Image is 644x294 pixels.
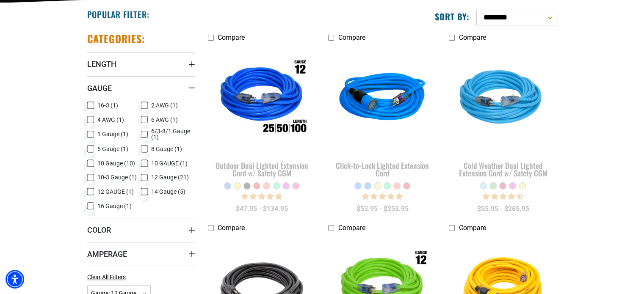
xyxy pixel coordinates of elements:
span: 16 Gauge (1) [97,203,132,209]
span: Amperage [87,249,127,259]
span: 6 Gauge (1) [97,146,128,152]
h2: Categories: [87,32,146,45]
summary: Color [87,218,195,242]
label: Sort by: [435,11,470,22]
span: Compare [338,224,365,232]
span: Compare [338,33,365,41]
span: 1 Gauge (1) [97,131,128,137]
span: 6/3-8/1 Gauge (1) [151,128,192,140]
summary: Length [87,52,195,76]
span: Compare [218,224,245,232]
h2: Popular Filter: [87,9,149,20]
img: blue [329,50,436,147]
span: Compare [459,33,486,41]
span: 2 AWG (1) [151,102,178,108]
span: Gauge [87,83,112,93]
span: Color [87,225,111,235]
span: 10 Gauge (10) [97,160,135,166]
span: 10 GAUGE (1) [151,160,188,166]
span: Length [87,59,116,69]
img: Outdoor Dual Lighted Extension Cord w/ Safety CGM [208,50,315,147]
summary: Amperage [87,242,195,266]
summary: Gauge [87,76,195,100]
span: 14 Gauge (5) [151,189,185,195]
span: 8 Gauge (1) [151,146,182,152]
a: Clear All Filters [87,273,129,282]
img: Light Blue [450,50,556,147]
div: Accessibility Menu [6,270,24,289]
span: Compare [459,224,486,232]
span: Clear All Filters [87,274,126,280]
span: 12 Gauge (21) [151,174,189,180]
a: Light Blue Cold Weather Dual Lighted Extension Cord w/ Safety CGM [449,46,557,182]
span: 16-3 (1) [97,102,118,108]
a: blue Click-to-Lock Lighted Extension Cord [328,46,436,182]
span: 10-3 Gauge (1) [97,174,137,180]
span: 4 AWG (1) [97,117,124,123]
a: Outdoor Dual Lighted Extension Cord w/ Safety CGM Outdoor Dual Lighted Extension Cord w/ Safety CGM [208,46,316,182]
span: 6 AWG (1) [151,117,178,123]
span: Compare [218,33,245,41]
span: 12 GAUGE (1) [97,189,134,195]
